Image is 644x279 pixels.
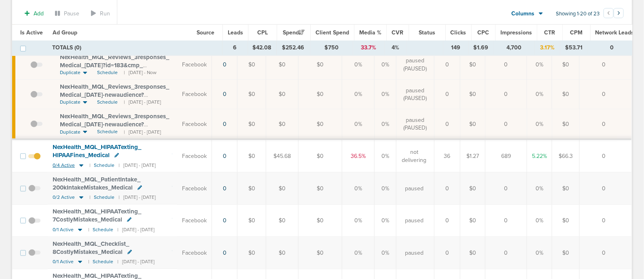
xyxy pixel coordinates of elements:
td: $0 [237,139,266,172]
td: $0 [266,204,299,236]
span: NexHealth_ MQL_ PatientIntake_ 200kIntakeMistakes_ Medical [53,176,140,191]
span: Duplicate [60,129,80,136]
td: $0 [266,109,299,140]
td: 0% [375,139,396,172]
span: Status [419,29,435,36]
span: Leads [228,29,243,36]
td: paused (PAUSED) [396,50,434,79]
td: $0 [552,173,580,204]
td: 0% [342,237,375,269]
td: $53.71 [560,40,588,55]
td: 0 [434,109,460,140]
td: $0 [299,139,342,172]
td: 33.7% [353,40,384,55]
span: 0/1 Active [53,227,74,233]
td: $1.69 [468,40,494,55]
a: 0 [223,121,227,128]
td: 0 [580,173,632,204]
span: Media % [359,29,381,36]
td: 0 [580,204,632,236]
td: paused (PAUSED) [396,80,434,109]
span: paused [405,217,424,225]
td: 0% [527,237,552,269]
td: 0 [434,50,460,79]
span: Showing 1-20 of 23 [556,11,600,17]
td: $0 [237,173,266,204]
a: 0 [223,185,227,192]
span: Ad Group [53,29,77,36]
td: $0 [552,109,580,140]
td: 0% [342,109,375,140]
span: Clicks [451,29,466,36]
td: $0 [299,173,342,204]
td: $1.27 [460,139,485,172]
small: | [DATE] - Now [124,69,157,76]
td: 0 [485,50,527,79]
td: 0 [580,80,632,109]
td: Facebook [177,237,212,269]
td: $0 [460,109,485,140]
td: 0% [527,109,552,140]
td: 5.22% [527,139,552,172]
span: NexHealth_ MQL_ Reviews_ 3responses_ Medical_ [DATE]-newaudience?id=183&cmp_ id=9658082 [60,83,169,106]
small: Schedule [93,259,113,265]
td: $0 [266,237,299,269]
small: Schedule [94,194,114,200]
span: Schedule [97,128,118,135]
td: 0 [485,173,527,204]
td: $66.3 [552,139,580,172]
td: $0 [299,80,342,109]
td: 0% [375,109,396,140]
td: $0 [460,50,485,79]
td: TOTALS (0) [47,40,222,55]
td: 36.5% [342,139,375,172]
td: 0% [375,237,396,269]
td: $0 [237,204,266,236]
span: Schedule [97,99,118,106]
small: | [DATE] - [DATE] [124,129,161,136]
td: 0% [375,80,396,109]
small: | [DATE] - [DATE] [119,162,156,168]
td: Facebook [177,109,212,140]
td: 36 [434,139,460,172]
span: CPL [257,29,268,36]
td: $0 [552,50,580,79]
td: 0 [434,80,460,109]
td: $0 [460,237,485,269]
span: NexHealth_ MQL_ HIPAATexting_ 7CostlyMistakes_ Medical [53,208,141,223]
td: Facebook [177,80,212,109]
td: 0 [580,139,632,172]
td: 0% [342,204,375,236]
td: 0 [434,237,460,269]
td: $0 [299,237,342,269]
td: 0 [588,40,639,55]
small: | [DATE] - [DATE] [117,259,155,265]
td: 0% [527,50,552,79]
span: Impressions [500,29,532,36]
td: 4% [385,40,407,55]
td: 0% [527,173,552,204]
td: 0 [485,237,527,269]
small: | [DATE] - [DATE] [117,227,155,233]
span: 0/2 Active [53,194,75,200]
td: 0 [434,173,460,204]
small: | [88,259,89,265]
td: $0 [266,80,299,109]
span: not delivering [401,148,427,164]
small: | [DATE] - [DATE] [124,99,161,106]
span: paused [405,249,424,257]
td: $0 [299,204,342,236]
small: Schedule [93,227,113,233]
td: paused (PAUSED) [396,109,434,140]
span: 0/4 Active [53,162,75,168]
td: 0 [485,80,527,109]
ul: Pagination [604,9,624,19]
td: $0 [552,204,580,236]
td: $45.68 [266,139,299,172]
td: Facebook [177,139,212,172]
button: Go to next page [614,8,624,18]
td: 0% [527,80,552,109]
span: Spend [283,29,305,36]
td: 3.17% [534,40,560,55]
